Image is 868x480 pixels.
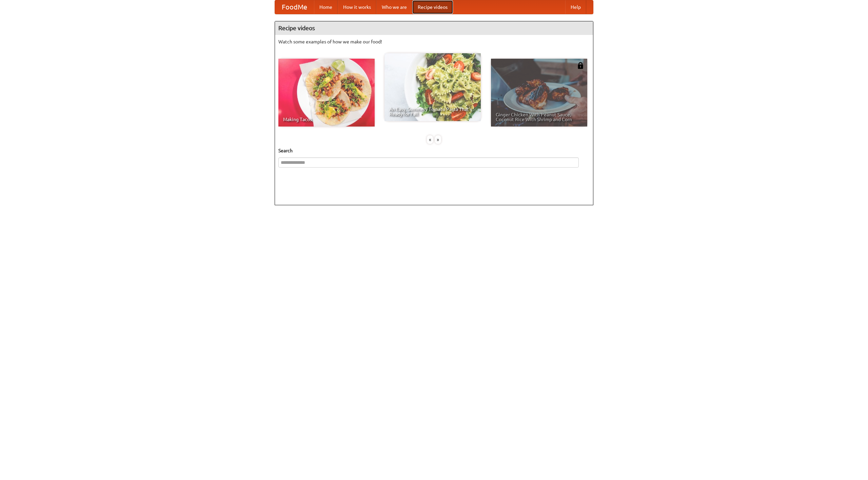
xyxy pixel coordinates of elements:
a: Home [314,0,338,14]
a: Making Tacos [278,59,375,127]
a: How it works [338,0,376,14]
a: Help [565,0,586,14]
a: An Easy, Summery Tomato Pasta That's Ready for Fall [384,53,481,121]
a: Recipe videos [412,0,453,14]
h5: Search [278,147,590,154]
a: Who we are [376,0,412,14]
span: Making Tacos [283,117,370,122]
span: An Easy, Summery Tomato Pasta That's Ready for Fall [389,107,476,116]
img: 483408.png [577,62,584,69]
div: » [435,135,441,144]
p: Watch some examples of how we make our food! [278,38,590,45]
div: « [427,135,433,144]
h4: Recipe videos [275,21,593,35]
a: FoodMe [275,0,314,14]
